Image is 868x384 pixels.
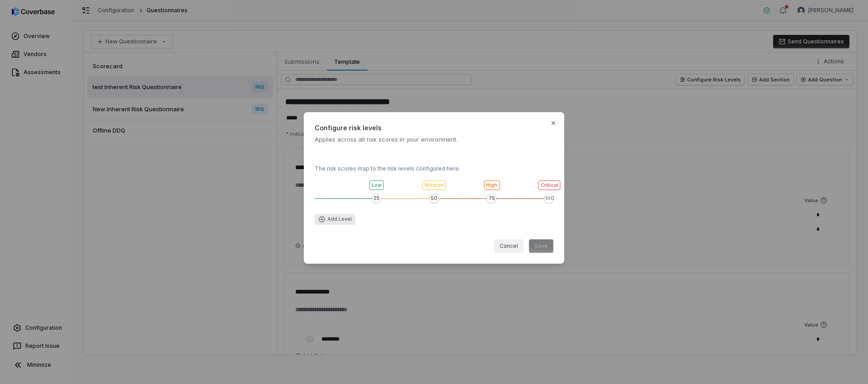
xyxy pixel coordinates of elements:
[372,194,381,203] span: Value 1 of 4
[487,194,496,203] span: Value 3 of 4
[315,214,355,225] button: Add Level
[315,123,553,133] span: Configure risk levels
[315,151,553,172] p: The risk scores map to the risk levels configured here.
[544,194,553,203] span: Value 4 of 4
[315,135,553,143] span: Applies across all risk scores in your environment.
[494,239,524,253] button: Cancel
[429,194,439,203] span: Value 2 of 4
